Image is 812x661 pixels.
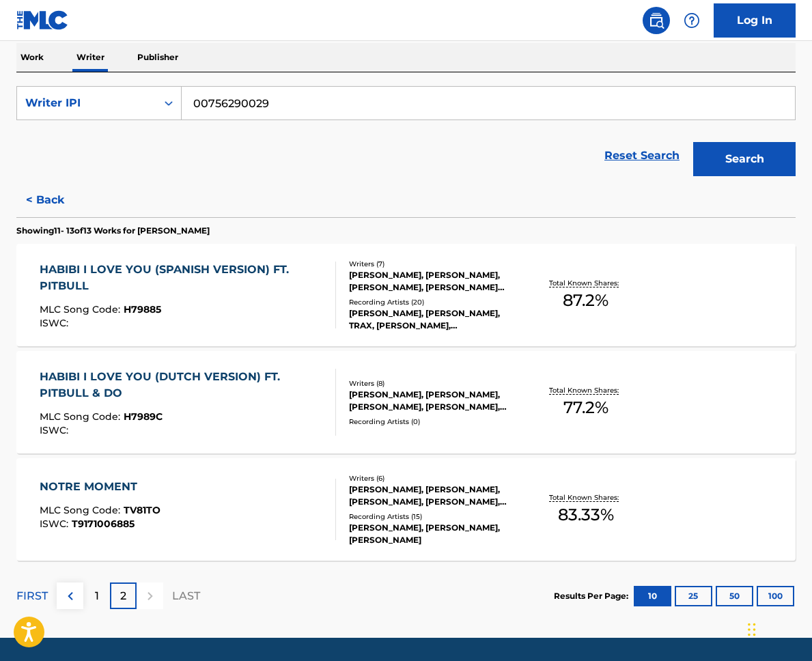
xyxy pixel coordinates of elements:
[549,385,622,395] p: Total Known Shares:
[744,595,812,661] iframe: Chat Widget
[648,12,664,29] img: search
[748,609,756,650] div: Drag
[634,586,671,606] button: 10
[124,504,160,516] span: TV81TO
[349,259,521,269] div: Writers ( 7 )
[40,410,124,423] span: MLC Song Code :
[598,141,686,171] a: Reset Search
[40,479,160,495] div: NOTRE MOMENT
[16,225,210,237] p: Showing 11 - 13 of 13 Works for [PERSON_NAME]
[124,303,161,315] span: H79885
[16,10,69,30] img: MLC Logo
[349,511,521,522] div: Recording Artists ( 15 )
[675,586,712,606] button: 25
[40,504,124,516] span: MLC Song Code :
[757,586,794,606] button: 100
[25,95,148,111] div: Writer IPI
[16,43,48,72] p: Work
[40,424,72,436] span: ISWC :
[62,588,79,604] img: left
[349,417,521,427] div: Recording Artists ( 0 )
[549,492,622,503] p: Total Known Shares:
[693,142,796,176] button: Search
[16,86,796,183] form: Search Form
[172,588,200,604] p: LAST
[349,297,521,307] div: Recording Artists ( 20 )
[563,395,608,420] span: 77.2 %
[120,588,126,604] p: 2
[349,483,521,508] div: [PERSON_NAME], [PERSON_NAME], [PERSON_NAME], [PERSON_NAME], [PERSON_NAME], [PERSON_NAME]
[72,518,135,530] span: T9171006885
[554,590,632,602] p: Results Per Page:
[16,244,796,346] a: HABIBI I LOVE YOU (SPANISH VERSION) FT. PITBULLMLC Song Code:H79885ISWC:Writers (7)[PERSON_NAME],...
[349,473,521,483] div: Writers ( 6 )
[563,288,608,313] span: 87.2 %
[16,588,48,604] p: FIRST
[16,458,796,561] a: NOTRE MOMENTMLC Song Code:TV81TOISWC:T9171006885Writers (6)[PERSON_NAME], [PERSON_NAME], [PERSON_...
[40,317,72,329] span: ISWC :
[349,389,521,413] div: [PERSON_NAME], [PERSON_NAME], [PERSON_NAME], [PERSON_NAME], [PERSON_NAME], [PERSON_NAME] [PERSON_...
[349,522,521,546] div: [PERSON_NAME], [PERSON_NAME], [PERSON_NAME]
[643,7,670,34] a: Public Search
[72,43,109,72] p: Writer
[549,278,622,288] p: Total Known Shares:
[40,518,72,530] span: ISWC :
[716,586,753,606] button: 50
[558,503,614,527] span: 83.33 %
[349,378,521,389] div: Writers ( 8 )
[714,3,796,38] a: Log In
[16,183,98,217] button: < Back
[95,588,99,604] p: 1
[40,303,124,315] span: MLC Song Code :
[16,351,796,453] a: HABIBI I LOVE YOU (DUTCH VERSION) FT. PITBULL & DOMLC Song Code:H7989CISWC:Writers (8)[PERSON_NAM...
[678,7,705,34] div: Help
[124,410,163,423] span: H7989C
[349,307,521,332] div: [PERSON_NAME], [PERSON_NAME], TRAX, [PERSON_NAME], [PERSON_NAME];[PERSON_NAME]
[684,12,700,29] img: help
[40,262,324,294] div: HABIBI I LOVE YOU (SPANISH VERSION) FT. PITBULL
[40,369,324,402] div: HABIBI I LOVE YOU (DUTCH VERSION) FT. PITBULL & DO
[133,43,182,72] p: Publisher
[349,269,521,294] div: [PERSON_NAME], [PERSON_NAME], [PERSON_NAME], [PERSON_NAME] [PERSON_NAME] [PERSON_NAME] [PERSON_NA...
